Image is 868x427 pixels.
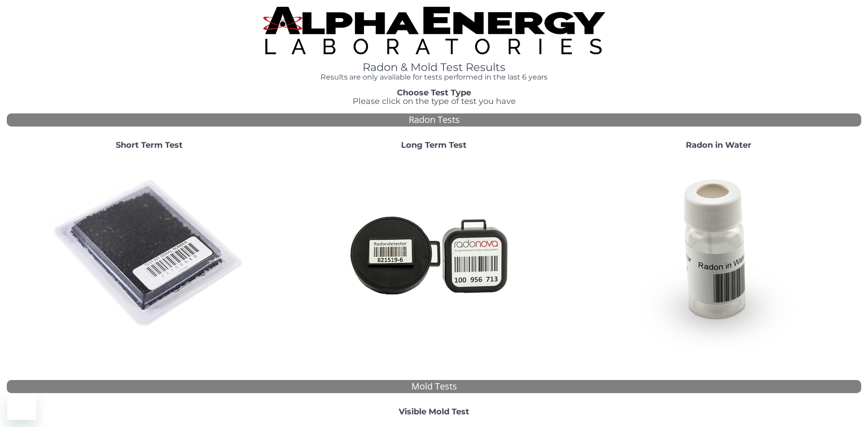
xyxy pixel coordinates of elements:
div: Mold Tests [7,380,861,393]
img: RadoninWater.jpg [622,157,816,351]
h1: Radon & Mold Test Results [263,61,605,73]
strong: Visible Mold Test [399,407,469,417]
strong: Radon in Water [686,140,751,150]
h4: Results are only available for tests performed in the last 6 years [263,73,605,81]
span: Please click on the type of test you have [353,96,516,106]
img: TightCrop.jpg [263,7,605,54]
iframe: Button to launch messaging window [7,391,36,420]
strong: Choose Test Type [397,88,471,98]
strong: Short Term Test [116,140,183,150]
strong: Long Term Test [401,140,467,150]
img: Radtrak2vsRadtrak3.jpg [337,157,531,351]
img: ShortTerm.jpg [52,157,246,351]
div: Radon Tests [7,113,861,127]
